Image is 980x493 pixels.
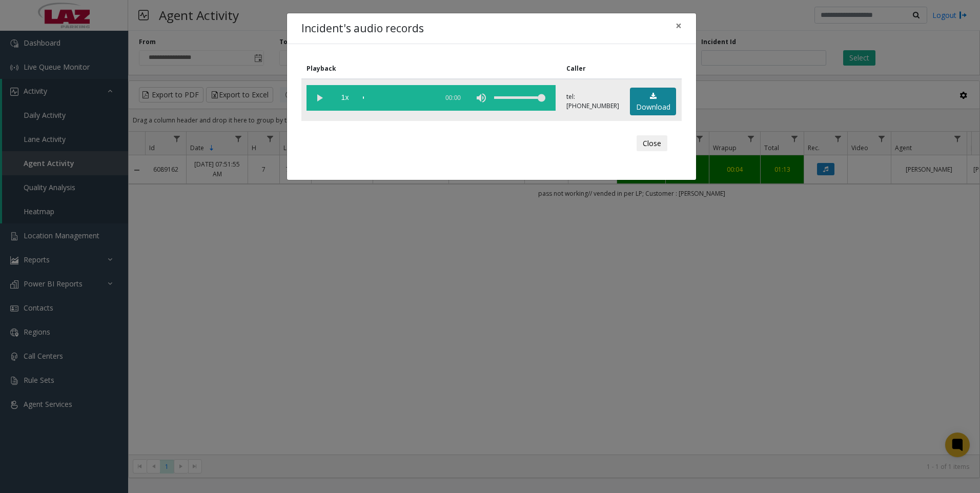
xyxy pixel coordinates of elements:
[561,58,625,79] th: Caller
[363,85,433,111] div: scrub bar
[494,85,545,111] div: volume level
[301,58,561,79] th: Playback
[637,135,667,152] button: Close
[566,92,619,111] p: tel:[PHONE_NUMBER]
[332,85,358,111] span: playback speed button
[630,88,676,116] a: Download
[676,18,682,33] span: ×
[301,20,424,37] h4: Incident's audio records
[668,13,689,38] button: Close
